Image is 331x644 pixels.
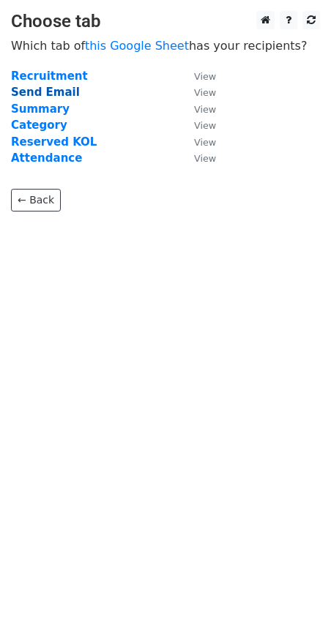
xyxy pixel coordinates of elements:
iframe: Chat Widget [258,574,331,644]
small: View [194,153,216,164]
a: this Google Sheet [85,39,189,53]
a: View [179,102,216,116]
a: View [179,70,216,83]
a: Attendance [11,151,82,165]
small: View [194,137,216,148]
h3: Choose tab [11,11,320,32]
a: Category [11,119,67,132]
a: Summary [11,102,70,116]
a: Recruitment [11,70,88,83]
small: View [194,87,216,98]
a: View [179,151,216,165]
a: Send Email [11,86,80,99]
p: Which tab of has your recipients? [11,38,320,53]
small: View [194,71,216,82]
a: Reserved KOL [11,135,97,149]
a: View [179,135,216,149]
a: View [179,86,216,99]
small: View [194,120,216,131]
small: View [194,104,216,115]
a: ← Back [11,189,61,211]
a: View [179,119,216,132]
